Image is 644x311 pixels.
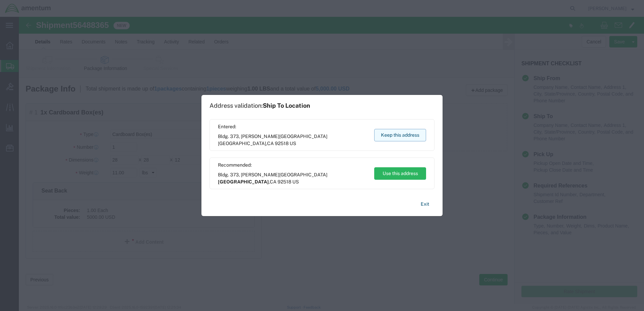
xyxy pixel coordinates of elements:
button: Exit [415,198,434,210]
span: CA [270,179,277,184]
button: Keep this address [374,129,426,141]
span: US [292,179,299,184]
span: [GEOGRAPHIC_DATA] [218,141,266,146]
span: [GEOGRAPHIC_DATA] [218,179,269,184]
span: 92518 [278,179,291,184]
span: Entered: [218,123,368,130]
h1: Address validation: [210,102,310,109]
span: 92518 [275,141,289,146]
span: Bldg. 373, [PERSON_NAME][GEOGRAPHIC_DATA] , [218,133,368,147]
span: Bldg. 373, [PERSON_NAME][GEOGRAPHIC_DATA] , [218,171,368,185]
button: Use this address [374,167,426,180]
span: Ship To Location [263,102,310,109]
span: US [290,141,296,146]
span: CA [267,141,274,146]
span: Recommended: [218,162,368,169]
